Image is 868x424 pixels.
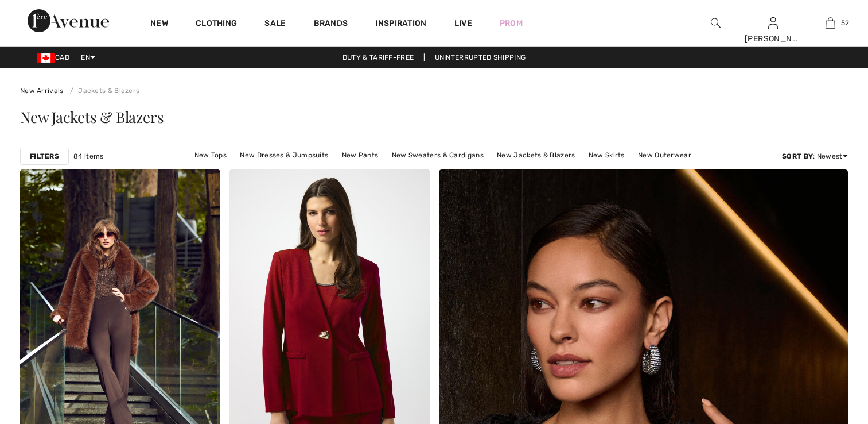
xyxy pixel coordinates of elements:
a: New Dresses & Jumpsuits [234,148,334,163]
a: Clothing [196,18,237,30]
a: New Arrivals [20,87,64,95]
img: My Info [768,16,778,30]
div: [PERSON_NAME] [745,33,801,45]
a: New Sweaters & Cardigans [386,148,489,163]
strong: Sort By [782,152,813,160]
a: New Jackets & Blazers [491,148,581,163]
a: Prom [500,17,523,29]
a: 52 [802,16,858,30]
a: Live [454,17,472,29]
a: Sign In [768,17,778,28]
span: New Jackets & Blazers [20,107,164,127]
a: New Outerwear [632,148,697,163]
img: 1ère Avenue [28,9,109,32]
a: New Pants [336,148,384,163]
img: My Bag [826,16,835,30]
strong: Filters [30,151,59,161]
a: Sale [264,18,286,30]
a: New Skirts [583,148,630,163]
span: 52 [841,18,850,28]
img: Canadian Dollar [37,53,55,63]
a: Jackets & Blazers [65,87,139,95]
div: : Newest [782,151,848,161]
a: New Tops [189,148,232,163]
span: CAD [37,53,74,61]
a: Brands [314,18,348,30]
span: 84 items [73,151,103,161]
a: New [150,18,168,30]
img: search the website [711,16,721,30]
span: Inspiration [375,18,426,30]
span: EN [81,53,95,61]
